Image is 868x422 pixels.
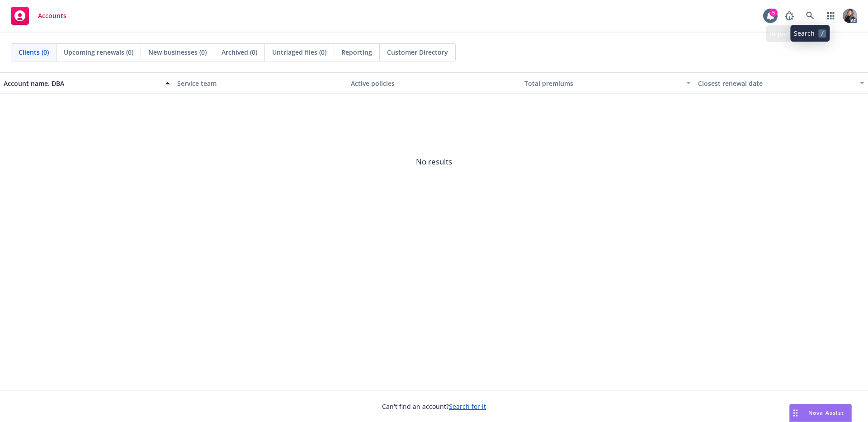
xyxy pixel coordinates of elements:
[449,402,486,411] a: Search for it
[347,72,521,94] button: Active policies
[177,79,344,88] div: Service team
[694,72,868,94] button: Closest renewal date
[387,47,448,57] span: Customer Directory
[38,12,66,19] span: Accounts
[351,79,517,88] div: Active policies
[524,79,681,88] div: Total premiums
[19,47,49,57] span: Clients (0)
[769,9,778,17] div: 5
[272,47,326,57] span: Untriaged files (0)
[4,79,160,88] div: Account name, DBA
[222,47,257,57] span: Archived (0)
[808,409,844,417] span: Nova Assist
[64,47,133,57] span: Upcoming renewals (0)
[843,9,857,23] img: photo
[698,79,854,88] div: Closest renewal date
[341,47,372,57] span: Reporting
[521,72,694,94] button: Total premiums
[382,402,486,411] span: Can't find an account?
[789,404,852,422] button: Nova Assist
[148,47,207,57] span: New businesses (0)
[790,404,801,422] div: Drag to move
[822,7,840,25] a: Switch app
[801,7,819,25] a: Search
[174,72,347,94] button: Service team
[7,3,70,28] a: Accounts
[780,7,798,25] a: Report a Bug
